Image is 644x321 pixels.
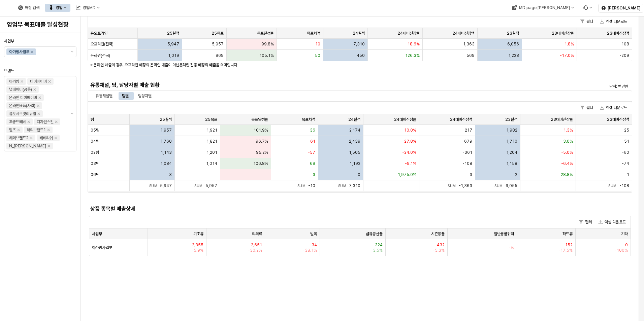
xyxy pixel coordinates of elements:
span: 1,204 [506,150,517,155]
div: 영업MD [83,5,96,10]
span: 06팀 [91,172,99,177]
span: 1,710 [506,139,517,144]
span: 온라인(전국) [91,53,110,58]
span: -38.1% [303,248,317,253]
button: 필터 [578,17,596,26]
main: App Frame [81,16,644,321]
span: -5.9% [192,248,203,253]
div: Remove 꼬똥드베베 [27,120,30,123]
span: 432 [437,242,445,248]
span: 아가방사업부 [92,245,112,250]
span: -17.5% [558,248,573,253]
span: -209 [619,53,629,58]
button: 매장 검색 [14,4,43,12]
strong: 온라인 전용 매장의 매출 [179,63,216,67]
span: 152 [565,242,573,248]
span: 25실적 [160,117,172,122]
span: -61 [308,139,315,144]
span: 목표달성율 [257,31,274,36]
button: MD page [PERSON_NAME] [508,4,578,12]
span: -57 [308,150,315,155]
span: Sum [194,184,205,188]
div: 유통채널별 [92,92,117,100]
span: 23실적 [505,117,517,122]
span: 02팀 [91,150,99,155]
span: 오프라인(전국) [91,41,114,47]
span: 6,056 [507,41,519,47]
span: -1,363 [461,41,475,47]
span: Sum [338,184,349,188]
h4: 영업부 목표매출 달성현황 [7,21,74,28]
span: 1,084 [160,161,172,166]
button: 엑셀 다운로드 [597,104,630,112]
div: 온라인 디어베이비 [9,94,37,101]
span: 24실적 [348,117,360,122]
span: -% [509,245,514,250]
span: 외의류 [252,231,262,237]
span: 2,355 [192,242,203,248]
div: 팀별 [122,92,129,100]
button: 영업 [45,4,70,12]
div: 매장 검색 [25,5,39,10]
div: Remove 아가방 [21,80,23,83]
span: 95.2% [256,150,268,155]
span: 브랜드 [4,68,14,73]
div: 아가방사업부 [9,48,29,55]
span: 24실적 [353,31,365,36]
div: Remove 해외브랜드1 [47,129,50,131]
div: Remove 베베리쉬 [54,137,57,139]
span: 7,310 [349,183,360,188]
span: 0 [625,242,628,248]
div: 엘츠 [9,127,16,133]
button: 필터 [576,218,594,226]
h5: 유통채널, 팀, 담당자별 매출 현황 [90,82,493,88]
div: Menu item 6 [579,4,596,12]
div: Remove N_이야이야오 [47,145,50,147]
span: 24대비신장액 [452,31,475,36]
span: -679 [462,139,472,144]
span: 사업부 [92,231,102,237]
p: ※ 온라인 매출의 경우, 오프라인 매장의 온라인 매출이 아닌 을 의미합니다 [90,62,539,68]
span: 1,760 [160,139,172,144]
div: MD page [PERSON_NAME] [519,5,570,10]
span: 팀 [91,117,94,122]
div: 베베리쉬 [39,135,53,141]
span: 3.5% [373,248,383,253]
span: 3 [470,172,472,177]
span: 2,439 [349,139,360,144]
span: 1,982 [506,128,517,133]
span: 시즌용품 [431,231,445,237]
span: 2,651 [251,242,262,248]
span: 온오프라인 [91,31,107,36]
span: 24대비신장액 [450,117,472,122]
span: -1.8% [562,41,574,47]
div: Remove 온라인 디어베이비 [38,96,41,99]
span: 일반용품위탁 [494,231,514,237]
span: -60 [622,150,629,155]
span: 2 [515,172,517,177]
span: -108 [619,183,629,188]
span: 969 [216,53,224,58]
div: 영업 [56,5,62,10]
span: -9.1% [405,161,416,166]
span: -108 [462,161,472,166]
div: 아가방 [9,78,19,85]
span: -27.8% [402,139,416,144]
span: 사업부 [4,39,14,43]
span: 7,310 [353,41,365,47]
span: 5,957 [205,183,217,188]
button: 필터 [578,104,596,112]
div: 담당자별 [138,92,152,100]
button: 제안 사항 표시 [68,47,76,57]
span: 1,143 [161,150,172,155]
span: 0 [358,172,360,177]
span: 69 [310,161,315,166]
span: 목표차액 [307,31,320,36]
span: 3 [169,172,172,177]
span: 569 [466,53,475,58]
div: Remove 냅베이비(공통) [33,88,36,91]
span: 28.8% [561,172,573,177]
span: Sum [494,184,506,188]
